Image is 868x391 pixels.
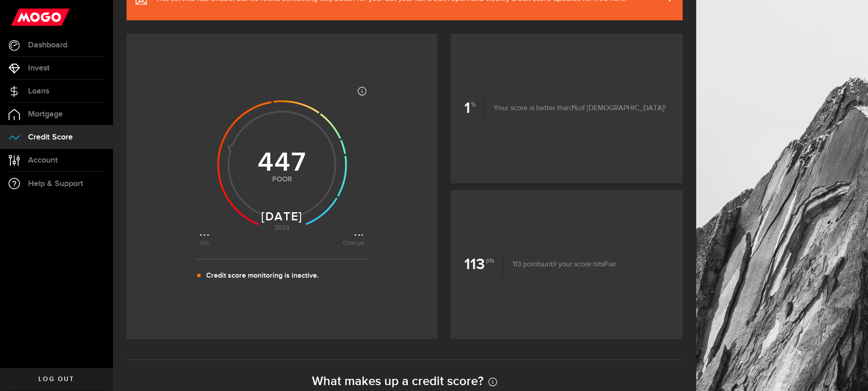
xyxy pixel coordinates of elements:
[485,103,666,114] p: Your score is better than of [DEMOGRAPHIC_DATA]!
[28,180,83,188] span: Help & Support
[38,376,74,382] span: Log out
[28,64,50,72] span: Invest
[28,110,63,118] span: Mortgage
[28,41,67,49] span: Dashboard
[206,270,319,281] p: Credit score monitoring is inactive.
[513,261,542,268] span: 113 points
[28,87,49,95] span: Loans
[604,261,616,268] span: Fair
[504,259,616,270] p: until your score hits
[127,374,683,389] h2: What makes up a credit score?
[464,96,485,121] b: 1
[28,133,73,141] span: Credit Score
[571,105,579,112] span: 1
[464,252,504,277] b: 113
[7,4,34,31] button: Open LiveChat chat widget
[28,156,58,164] span: Account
